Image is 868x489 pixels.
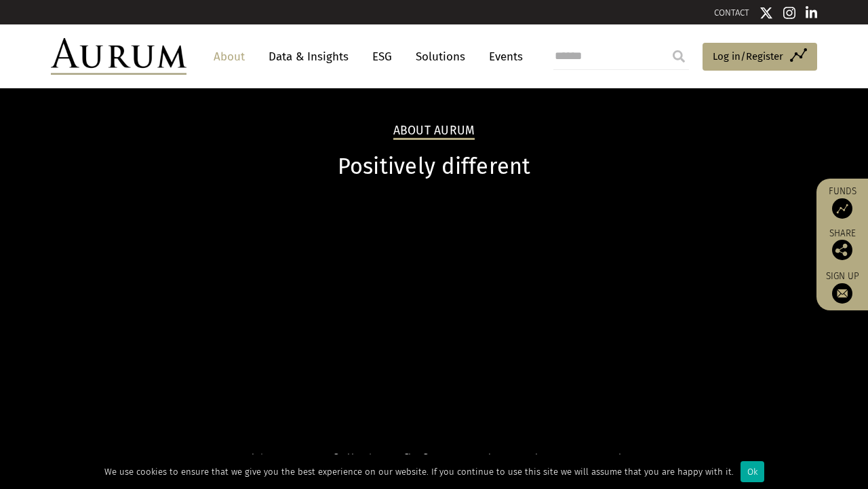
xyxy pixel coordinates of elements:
input: Submit [665,43,692,70]
img: Instagram icon [783,6,795,20]
img: Share this post [832,240,852,260]
a: Sign up [823,270,861,304]
h1: Positively different [51,153,817,180]
a: About [207,44,252,69]
img: Linkedin icon [806,6,818,20]
a: CONTACT [714,7,749,18]
a: Data & Insights [262,44,355,69]
span: Log in/Register [713,48,783,65]
img: Access Funds [832,198,852,219]
img: Twitter icon [759,6,773,20]
div: Share [823,229,861,260]
a: Solutions [409,44,472,69]
a: Events [482,44,523,69]
h2: About Aurum [393,124,475,140]
a: Funds [823,185,861,219]
img: Sign up to our newsletter [832,283,852,304]
a: ESG [366,44,399,69]
img: Aurum [51,38,186,75]
h4: Could your portfolio benefit from an alternative perspective? [51,451,817,469]
div: Ok [741,461,764,482]
a: Log in/Register [703,43,817,71]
